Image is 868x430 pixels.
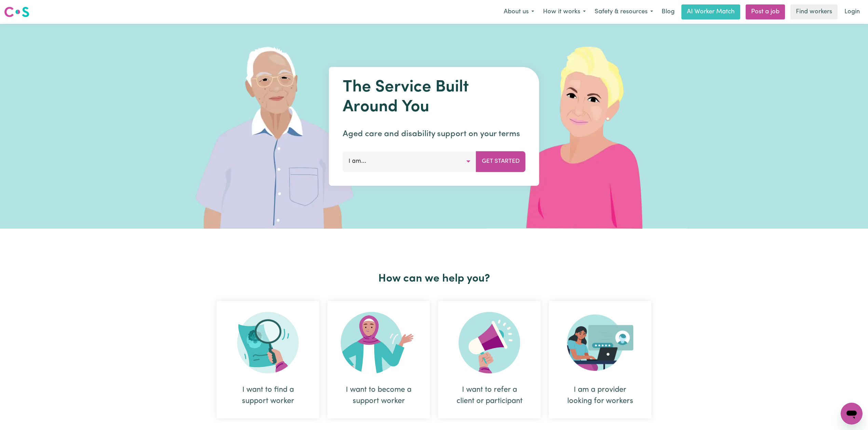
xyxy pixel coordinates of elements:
p: Aged care and disability support on your terms [343,128,526,140]
div: I want to find a support worker [217,301,319,418]
a: AI Worker Match [681,4,740,19]
button: How it works [539,5,590,19]
div: I want to refer a client or participant [438,301,541,418]
div: I am a provider looking for workers [565,384,635,407]
img: Become Worker [341,312,417,373]
button: Safety & resources [590,5,657,19]
a: Careseekers logo [4,4,29,20]
a: Blog [657,4,679,19]
div: I want to refer a client or participant [455,384,524,407]
iframe: Button to launch messaging window [841,403,863,425]
img: Careseekers logo [4,6,29,18]
img: Search [237,312,299,373]
button: I am... [343,151,476,172]
div: I am a provider looking for workers [549,301,651,418]
div: I want to become a support worker [344,384,413,407]
a: Find workers [790,4,838,19]
div: I want to find a support worker [233,384,303,407]
a: Post a job [746,4,785,19]
img: Provider [567,312,633,373]
a: Login [840,4,864,19]
h2: How can we help you? [213,272,655,285]
div: I want to become a support worker [327,301,430,418]
h1: The Service Built Around You [343,78,526,117]
img: Refer [459,312,520,373]
button: About us [499,5,539,19]
button: Get Started [476,151,526,172]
